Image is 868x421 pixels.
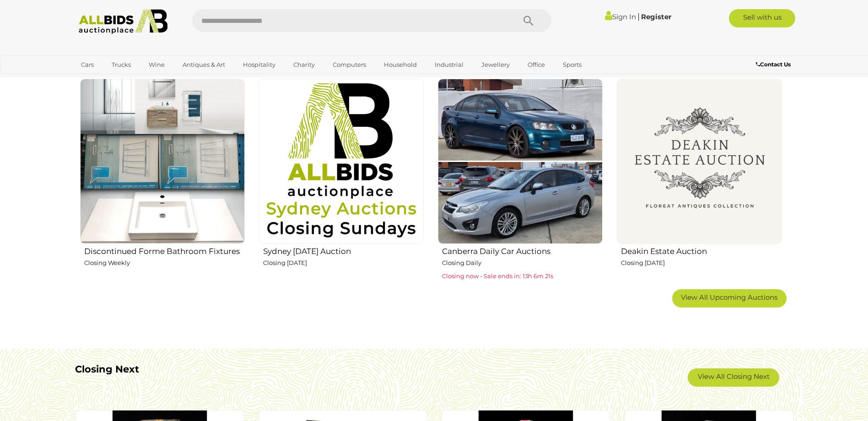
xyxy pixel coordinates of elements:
a: Antiques & Art [177,57,231,72]
a: Wine [143,57,171,72]
a: Charity [287,57,321,72]
img: Deakin Estate Auction [617,79,782,243]
img: Canberra Daily Car Auctions [438,79,603,243]
a: Sports [557,57,588,72]
a: Discontinued Forme Bathroom Fixtures Closing Weekly [80,78,245,282]
a: Deakin Estate Auction Closing [DATE] [616,78,782,282]
span: View All Upcoming Auctions [681,293,777,302]
a: Sign In [605,12,636,21]
a: Office [522,57,551,72]
p: Closing [DATE] [621,258,782,268]
h2: Canberra Daily Car Auctions [442,245,603,256]
span: Closing now - Sale ends in: 13h 6m 21s [442,272,553,280]
p: Closing Weekly [84,258,245,268]
a: Sell with us [729,9,795,27]
a: Canberra Daily Car Auctions Closing Daily Closing now - Sale ends in: 13h 6m 21s [437,78,603,282]
a: Trucks [106,57,137,72]
img: Discontinued Forme Bathroom Fixtures [80,79,245,243]
a: Computers [327,57,372,72]
a: Cars [75,57,100,72]
img: Allbids.com.au [74,9,173,34]
p: Closing [DATE] [263,258,424,268]
a: Hospitality [237,57,281,72]
a: Contact Us [756,59,793,70]
a: [GEOGRAPHIC_DATA] [75,72,152,87]
button: Search [506,9,551,32]
p: Closing Daily [442,258,603,268]
a: Register [641,12,671,21]
a: View All Closing Next [688,368,779,387]
h2: Deakin Estate Auction [621,245,782,256]
b: Closing Next [75,363,139,375]
b: Contact Us [756,61,791,68]
h2: Discontinued Forme Bathroom Fixtures [84,245,245,256]
img: Sydney Sunday Auction [259,79,424,243]
a: View All Upcoming Auctions [672,289,787,308]
span: | [637,11,640,22]
a: Sydney [DATE] Auction Closing [DATE] [259,78,424,282]
a: Household [378,57,423,72]
a: Jewellery [475,57,516,72]
a: Industrial [429,57,469,72]
h2: Sydney [DATE] Auction [263,245,424,256]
